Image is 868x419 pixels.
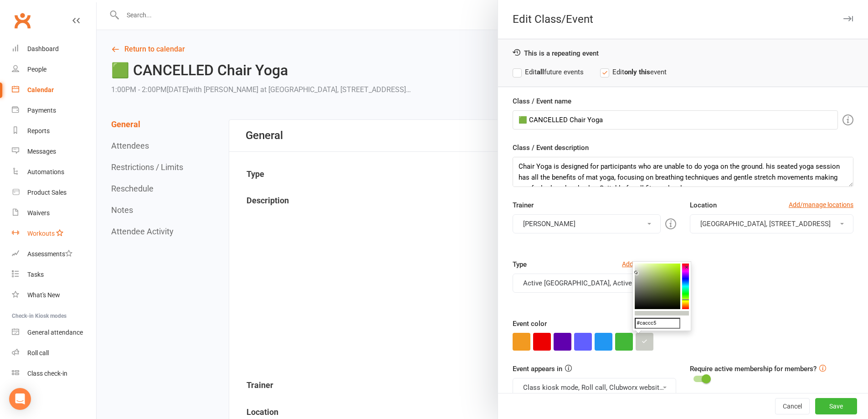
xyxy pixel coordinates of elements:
div: Open Intercom Messenger [9,388,31,410]
strong: all [537,68,544,76]
div: Dashboard [27,45,59,52]
a: Add/manage locations [789,200,853,210]
a: Product Sales [12,182,96,203]
a: General attendance kiosk mode [12,322,96,343]
button: × [682,261,691,273]
div: Assessments [27,250,72,258]
div: Workouts [27,230,55,237]
div: Class check-in [27,370,67,377]
a: Payments [12,100,96,121]
a: Assessments [12,244,96,264]
a: Messages [12,141,96,162]
button: Cancel [775,398,810,414]
a: Waivers [12,203,96,223]
div: This is a repeating event [513,48,853,57]
div: Reports [27,127,50,134]
div: General attendance [27,329,83,336]
input: Enter event name [513,110,838,129]
div: Edit Class/Event [498,13,868,26]
a: Automations [12,162,96,182]
a: Workouts [12,223,96,244]
label: Require active membership for members? [690,365,817,373]
label: Class / Event description [513,142,589,153]
div: Messages [27,148,56,155]
a: Clubworx [11,9,34,32]
a: What's New [12,285,96,305]
label: Edit future events [513,67,584,78]
div: What's New [27,291,60,299]
button: Class kiosk mode, Roll call, Clubworx website calendar and Mobile app [513,378,676,397]
button: [GEOGRAPHIC_DATA], [STREET_ADDRESS] [690,214,853,233]
button: Save [815,398,857,414]
a: Add/manage types [622,259,676,269]
div: Roll call [27,349,49,357]
button: [PERSON_NAME] [513,214,661,233]
label: Event color [513,318,547,329]
strong: only this [624,68,650,76]
a: Tasks [12,264,96,285]
a: People [12,59,96,80]
a: Class kiosk mode [12,363,96,384]
label: Location [690,200,717,211]
label: Class / Event name [513,96,571,107]
a: Reports [12,121,96,141]
span: [GEOGRAPHIC_DATA], [STREET_ADDRESS] [700,220,831,228]
div: Automations [27,168,64,176]
a: Calendar [12,80,96,100]
a: Roll call [12,343,96,363]
div: Payments [27,107,56,114]
label: Type [513,259,527,270]
label: Trainer [513,200,534,211]
div: Tasks [27,271,44,278]
button: Active [GEOGRAPHIC_DATA], Active Low Impact [513,274,676,293]
a: Dashboard [12,39,96,59]
label: Edit event [600,67,667,78]
div: Calendar [27,86,54,93]
div: Product Sales [27,189,67,196]
div: Waivers [27,209,50,217]
div: People [27,66,46,73]
label: Event appears in [513,363,562,374]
